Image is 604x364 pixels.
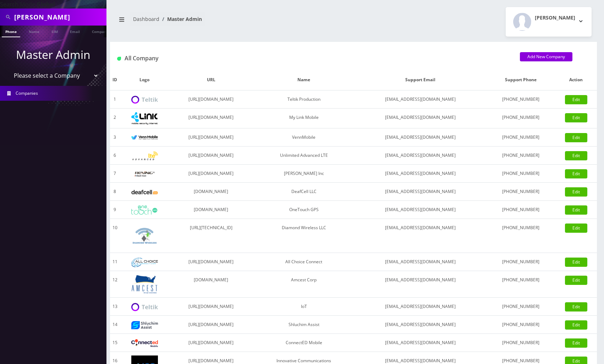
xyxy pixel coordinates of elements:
img: DeafCell LLC [131,190,158,194]
td: [EMAIL_ADDRESS][DOMAIN_NAME] [355,219,486,253]
td: My Link Mobile [253,109,355,128]
th: URL [169,70,253,90]
img: VennMobile [131,135,158,140]
a: Edit [565,258,587,267]
a: Edit [565,276,587,285]
td: [EMAIL_ADDRESS][DOMAIN_NAME] [355,334,486,352]
td: [URL][DOMAIN_NAME] [169,90,253,109]
a: Edit [565,302,587,311]
a: Company [88,26,112,37]
td: [URL][DOMAIN_NAME] [169,316,253,334]
td: IoT [253,298,355,316]
img: Unlimited Advanced LTE [131,151,158,160]
td: Amcest Corp [253,271,355,298]
img: My Link Mobile [131,112,158,125]
td: [PHONE_NUMBER] [486,253,555,271]
td: [EMAIL_ADDRESS][DOMAIN_NAME] [355,316,486,334]
td: [EMAIL_ADDRESS][DOMAIN_NAME] [355,147,486,165]
img: Teltik Production [131,96,158,104]
td: [PHONE_NUMBER] [486,109,555,128]
a: Edit [565,169,587,178]
td: [EMAIL_ADDRESS][DOMAIN_NAME] [355,253,486,271]
th: Action [555,70,597,90]
img: IoT [131,303,158,311]
td: [EMAIL_ADDRESS][DOMAIN_NAME] [355,109,486,128]
a: Email [66,26,83,37]
a: Edit [565,205,587,215]
td: 11 [110,253,120,271]
a: Dashboard [133,16,159,22]
td: [URL][DOMAIN_NAME] [169,147,253,165]
td: 3 [110,128,120,147]
td: [URL][TECHNICAL_ID] [169,219,253,253]
td: [DOMAIN_NAME] [169,271,253,298]
a: Edit [565,320,587,330]
td: [EMAIL_ADDRESS][DOMAIN_NAME] [355,271,486,298]
td: [URL][DOMAIN_NAME] [169,253,253,271]
td: 10 [110,219,120,253]
td: [PHONE_NUMBER] [486,201,555,219]
th: Support Phone [486,70,555,90]
strong: Global [37,0,55,8]
td: [PHONE_NUMBER] [486,298,555,316]
td: Unlimited Advanced LTE [253,147,355,165]
td: [PHONE_NUMBER] [486,316,555,334]
img: Amcest Corp [131,275,158,294]
td: OneTouch GPS [253,201,355,219]
td: [PHONE_NUMBER] [486,183,555,201]
td: [PHONE_NUMBER] [486,219,555,253]
td: ConnectED Mobile [253,334,355,352]
td: [EMAIL_ADDRESS][DOMAIN_NAME] [355,90,486,109]
td: [PERSON_NAME] Inc [253,165,355,183]
nav: breadcrumb [115,12,348,32]
img: All Choice Connect [131,258,158,267]
td: [EMAIL_ADDRESS][DOMAIN_NAME] [355,128,486,147]
a: SIM [48,26,61,37]
a: Edit [565,187,587,197]
input: Search All Companies [14,10,105,24]
td: [EMAIL_ADDRESS][DOMAIN_NAME] [355,298,486,316]
a: Edit [565,338,587,348]
td: All Choice Connect [253,253,355,271]
td: 1 [110,90,120,109]
td: [DOMAIN_NAME] [169,183,253,201]
th: ID [110,70,120,90]
th: Support Email [355,70,486,90]
th: Name [253,70,355,90]
a: Edit [565,151,587,160]
td: 2 [110,109,120,128]
td: 13 [110,298,120,316]
img: All Company [117,57,121,61]
td: [EMAIL_ADDRESS][DOMAIN_NAME] [355,165,486,183]
td: 14 [110,316,120,334]
td: 6 [110,147,120,165]
a: Edit [565,224,587,233]
td: [URL][DOMAIN_NAME] [169,165,253,183]
td: 12 [110,271,120,298]
td: [URL][DOMAIN_NAME] [169,109,253,128]
img: OneTouch GPS [131,205,158,215]
h2: [PERSON_NAME] [535,15,575,21]
h1: All Company [117,55,509,62]
button: [PERSON_NAME] [506,7,592,37]
a: Name [25,26,43,37]
a: Phone [2,26,20,37]
img: Rexing Inc [131,171,158,177]
td: 9 [110,201,120,219]
img: Shluchim Assist [131,321,158,329]
td: 7 [110,165,120,183]
a: Edit [565,113,587,122]
td: [PHONE_NUMBER] [486,334,555,352]
td: [PHONE_NUMBER] [486,90,555,109]
td: [PHONE_NUMBER] [486,271,555,298]
th: Logo [120,70,169,90]
img: Diamond Wireless LLC [131,222,158,249]
td: [URL][DOMAIN_NAME] [169,334,253,352]
td: [DOMAIN_NAME] [169,201,253,219]
a: Add New Company [520,52,572,61]
td: [PHONE_NUMBER] [486,165,555,183]
span: Companies [16,90,38,96]
td: Shluchim Assist [253,316,355,334]
td: Teltik Production [253,90,355,109]
a: Edit [565,95,587,104]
